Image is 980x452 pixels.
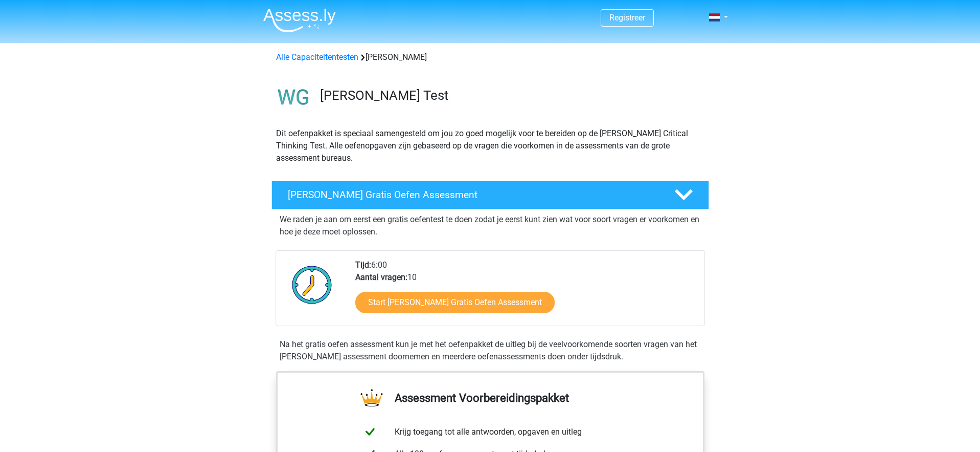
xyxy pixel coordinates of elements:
img: Assessly [263,8,336,32]
a: Registreer [609,13,645,23]
div: Na het gratis oefen assessment kun je met het oefenpakket de uitleg bij de veelvoorkomende soorte... [276,338,705,363]
b: Aantal vragen: [355,272,407,282]
img: watson glaser [272,76,315,119]
a: Alle Capaciteitentesten [276,52,358,62]
div: [PERSON_NAME] [272,51,709,63]
h4: [PERSON_NAME] Gratis Oefen Assessment [288,189,658,201]
a: Start [PERSON_NAME] Gratis Oefen Assessment [355,292,555,313]
p: We raden je aan om eerst een gratis oefentest te doen zodat je eerst kunt zien wat voor soort vra... [280,213,701,238]
b: Tijd: [355,260,371,270]
div: 6:00 10 [348,259,704,326]
p: Dit oefenpakket is speciaal samengesteld om jou zo goed mogelijk voor te bereiden op de [PERSON_N... [276,127,704,164]
img: Klok [286,259,338,310]
h3: [PERSON_NAME] Test [320,88,701,103]
a: [PERSON_NAME] Gratis Oefen Assessment [267,181,713,209]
